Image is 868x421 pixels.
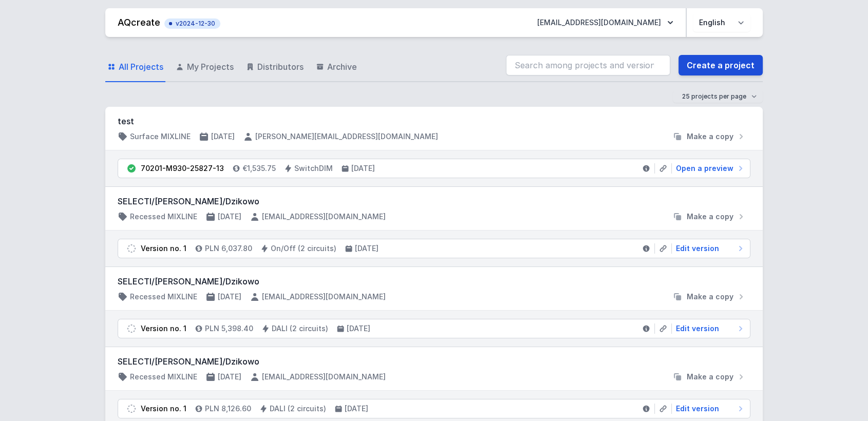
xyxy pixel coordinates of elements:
[668,372,750,382] button: Make a copy
[272,323,328,334] h4: DALI (2 circuits)
[130,131,191,142] h4: Surface MIXLINE
[255,131,438,142] h4: [PERSON_NAME][EMAIL_ADDRESS][DOMAIN_NAME]
[242,163,276,174] h4: €1,535.75
[118,115,750,127] h3: test
[676,323,719,334] span: Edit version
[244,52,306,82] a: Distributors
[672,323,746,334] a: Edit version
[126,404,137,414] img: draft.svg
[130,292,197,302] h4: Recessed MIXLINE
[119,61,163,73] span: All Projects
[118,355,750,368] h3: SELECTI/[PERSON_NAME]/Dzikowo
[126,323,137,334] img: draft.svg
[164,16,220,29] button: v2024-12-30
[141,163,224,174] div: 70201-M930-25827-13
[118,275,750,288] h3: SELECTI/[PERSON_NAME]/Dzikowo
[218,292,241,302] h4: [DATE]
[687,212,733,222] span: Make a copy
[676,404,719,414] span: Edit version
[218,212,241,222] h4: [DATE]
[672,243,746,254] a: Edit version
[687,131,733,142] span: Make a copy
[668,212,750,222] button: Make a copy
[678,55,763,75] a: Create a project
[676,243,719,254] span: Edit version
[118,17,160,28] a: AQcreate
[345,404,368,414] h4: [DATE]
[130,372,197,382] h4: Recessed MIXLINE
[205,243,252,254] h4: PLN 6,037.80
[218,372,241,382] h4: [DATE]
[506,55,670,75] input: Search among projects and versions...
[672,404,746,414] a: Edit version
[257,61,304,73] span: Distributors
[351,163,375,174] h4: [DATE]
[187,61,234,73] span: My Projects
[294,163,333,174] h4: SwitchDIM
[693,13,750,32] select: Choose language
[105,52,165,82] a: All Projects
[262,292,386,302] h4: [EMAIL_ADDRESS][DOMAIN_NAME]
[687,372,733,382] span: Make a copy
[126,243,137,254] img: draft.svg
[205,404,251,414] h4: PLN 8,126.60
[141,404,186,414] div: Version no. 1
[271,243,336,254] h4: On/Off (2 circuits)
[529,13,682,32] button: [EMAIL_ADDRESS][DOMAIN_NAME]
[347,323,370,334] h4: [DATE]
[262,212,386,222] h4: [EMAIL_ADDRESS][DOMAIN_NAME]
[169,20,215,28] span: v2024-12-30
[314,52,359,82] a: Archive
[141,323,186,334] div: Version no. 1
[672,163,746,174] a: Open a preview
[174,52,236,82] a: My Projects
[668,292,750,302] button: Make a copy
[130,212,197,222] h4: Recessed MIXLINE
[141,243,186,254] div: Version no. 1
[205,323,253,334] h4: PLN 5,398.40
[355,243,379,254] h4: [DATE]
[668,131,750,142] button: Make a copy
[270,404,326,414] h4: DALI (2 circuits)
[687,292,733,302] span: Make a copy
[211,131,235,142] h4: [DATE]
[262,372,386,382] h4: [EMAIL_ADDRESS][DOMAIN_NAME]
[676,163,733,174] span: Open a preview
[327,61,357,73] span: Archive
[118,195,750,207] h3: SELECTI/[PERSON_NAME]/Dzikowo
